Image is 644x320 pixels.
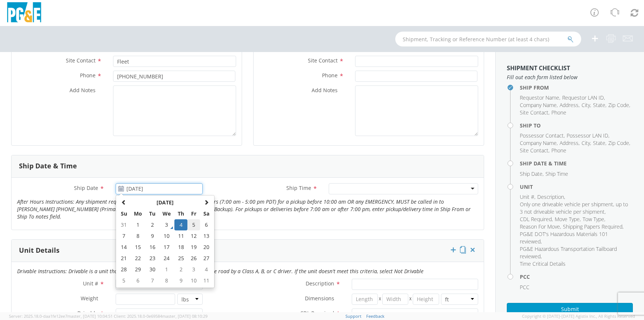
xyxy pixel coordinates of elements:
[200,208,213,219] th: Sa
[81,295,98,302] span: Weight
[121,200,126,205] span: Previous Month
[187,242,200,253] td: 19
[19,247,59,254] h3: Unit Details
[608,139,629,146] span: Zip Code
[520,85,633,90] h4: Ship From
[70,87,96,94] span: Add Notes
[560,101,580,109] li: ,
[117,275,131,286] td: 5
[551,147,566,154] span: Phone
[520,245,631,260] li: ,
[593,101,605,109] span: State
[117,242,131,253] td: 14
[593,139,606,147] li: ,
[200,230,213,242] td: 13
[520,193,534,200] span: Unit #
[520,147,550,154] li: ,
[520,184,633,190] h4: Unit
[146,208,159,219] th: Tu
[74,184,98,191] span: Ship Date
[537,193,564,200] span: Description
[520,170,542,177] span: Ship Date
[520,201,631,216] li: ,
[200,275,213,286] td: 11
[174,242,187,253] td: 18
[187,253,200,264] td: 26
[366,313,384,319] a: Feedback
[520,132,565,139] li: ,
[200,253,213,264] td: 27
[583,216,605,223] li: ,
[520,230,631,245] li: ,
[159,242,174,253] td: 17
[130,208,146,219] th: Mo
[200,219,213,230] td: 6
[146,219,159,230] td: 2
[522,313,635,319] span: Copyright © [DATE]-[DATE] Agistix Inc., All Rights Reserved
[159,253,174,264] td: 24
[130,275,146,286] td: 6
[6,2,43,24] img: pge-logo-06675f144f4cfa6a6814.png
[345,313,361,319] a: Support
[582,101,590,109] span: City
[66,57,96,64] span: Site Contact
[562,94,605,101] li: ,
[378,294,382,305] span: X
[200,264,213,275] td: 4
[174,264,187,275] td: 2
[520,94,560,101] li: ,
[187,275,200,286] td: 10
[200,242,213,253] td: 20
[77,310,98,317] span: Drivable
[312,87,338,94] span: Add Notes
[520,101,558,109] li: ,
[382,294,408,305] input: Width
[520,109,548,116] span: Site Contact
[583,216,604,223] span: Tow Type
[582,139,590,146] span: City
[593,139,605,146] span: State
[560,139,580,147] li: ,
[174,275,187,286] td: 9
[551,109,566,116] span: Phone
[520,284,529,291] span: PCC
[117,219,131,230] td: 31
[413,294,439,305] input: Height
[520,201,628,215] span: Only one driveable vehicle per shipment, up to 3 not driveable vehicle per shipment
[286,184,311,191] span: Ship Time
[17,268,424,275] i: Drivable Instructions: Drivable is a unit that is roadworthy and can be driven over the road by a...
[187,219,200,230] td: 5
[560,139,579,146] span: Address
[9,313,113,319] span: Server: 2025.18.0-daa1fe12ee7
[308,57,338,64] span: Site Contact
[520,216,552,223] span: CDL Required
[395,32,581,46] input: Shipment, Tracking or Reference Number (at least 4 chars)
[130,219,146,230] td: 1
[159,208,174,219] th: We
[17,198,471,220] i: After Hours Instructions: Any shipment request submitted after normal business hours (7:00 am - 5...
[408,294,413,305] span: X
[582,139,591,147] li: ,
[520,193,535,201] li: ,
[608,101,630,109] li: ,
[146,253,159,264] td: 23
[520,245,617,260] span: PG&E Hazardous Transportation Tailboard reviewed
[174,253,187,264] td: 25
[187,208,200,219] th: Fr
[174,208,187,219] th: Th
[545,170,568,177] span: Ship Time
[520,161,633,166] h4: Ship Date & Time
[130,253,146,264] td: 22
[555,216,581,223] li: ,
[174,219,187,230] td: 4
[520,139,558,147] li: ,
[187,264,200,275] td: 3
[130,197,200,208] th: Select Month
[507,74,633,81] span: Fill out each form listed below
[537,193,565,201] li: ,
[322,72,338,79] span: Phone
[117,208,131,219] th: Su
[146,230,159,242] td: 9
[520,123,633,128] h4: Ship To
[19,162,77,170] h3: Ship Date & Time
